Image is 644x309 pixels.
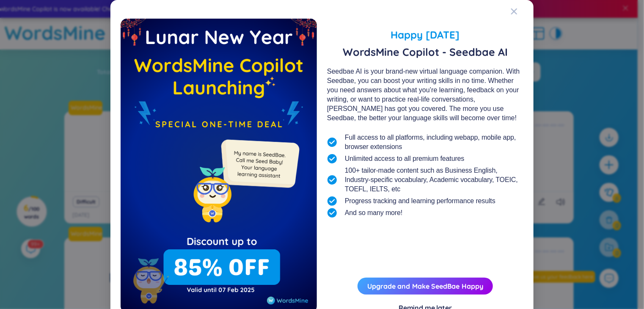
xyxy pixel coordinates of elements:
[327,27,523,42] span: Happy [DATE]
[345,196,495,206] span: Progress tracking and learning performance results
[345,133,523,152] span: Full access to all platforms, including webapp, mobile app, browser extensions
[217,122,301,207] img: minionSeedbaeMessage.35ffe99e.png
[327,67,523,123] div: Seedbae AI is your brand-new virtual language companion. With Seedbae, you can boost your writing...
[345,154,465,163] span: Unlimited access to all premium features
[367,282,483,290] a: Upgrade and Make SeedBae Happy
[345,166,523,194] span: 100+ tailor-made content such as Business English, Industry-specific vocabulary, Academic vocabul...
[327,46,523,58] span: WordsMine Copilot - Seedbae AI
[358,278,493,295] button: Upgrade and Make SeedBae Happy
[345,208,402,218] span: And so many more!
